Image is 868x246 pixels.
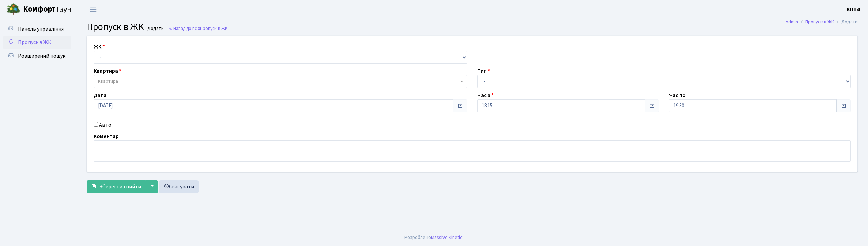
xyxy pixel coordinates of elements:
[3,22,71,36] a: Панель управління
[669,91,686,99] label: Час по
[200,25,228,32] span: Пропуск в ЖК
[94,67,121,75] label: Квартира
[85,4,102,15] button: Переключити навігацію
[18,52,65,60] span: Розширений пошук
[786,18,798,25] a: Admin
[3,49,71,63] a: Розширений пошук
[94,43,105,51] label: ЖК
[3,36,71,49] a: Пропуск в ЖК
[23,4,71,15] span: Таун
[431,234,463,241] a: Massive Kinetic
[477,91,494,99] label: Час з
[775,15,868,29] nav: breadcrumb
[805,18,834,25] a: Пропуск в ЖК
[146,26,166,32] small: Додати .
[94,132,119,140] label: Коментар
[87,180,146,193] button: Зберегти і вийти
[99,121,111,129] label: Авто
[18,39,51,46] span: Пропуск в ЖК
[99,183,141,190] span: Зберегти і вийти
[477,67,490,75] label: Тип
[87,20,144,34] span: Пропуск в ЖК
[98,78,118,85] span: Квартира
[18,25,64,33] span: Панель управління
[159,180,199,193] a: Скасувати
[847,5,860,14] a: КПП4
[404,234,464,241] div: Розроблено .
[94,91,107,99] label: Дата
[169,25,228,32] a: Назад до всіхПропуск в ЖК
[834,18,858,26] li: Додати
[7,3,20,16] img: logo.png
[23,4,56,15] b: Комфорт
